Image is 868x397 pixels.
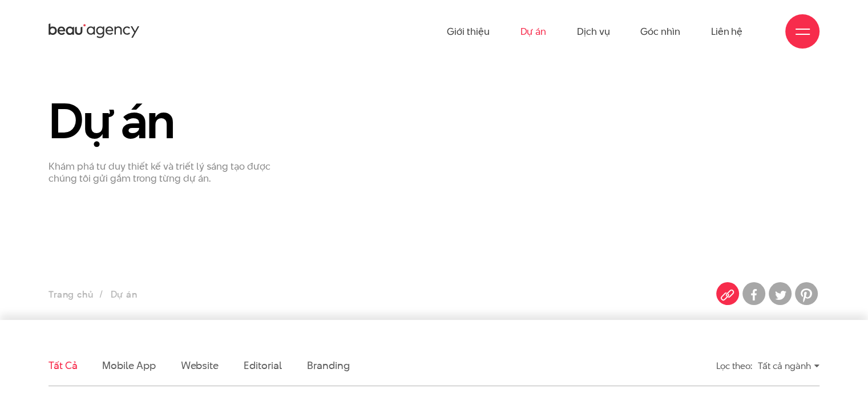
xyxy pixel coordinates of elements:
[758,356,819,376] div: Tất cả ngành
[49,94,294,147] h1: Dự án
[49,358,77,372] a: Tất cả
[49,288,93,301] a: Trang chủ
[102,358,155,372] a: Mobile app
[244,358,282,372] a: Editorial
[181,358,219,372] a: Website
[716,356,752,376] div: Lọc theo:
[49,161,294,185] p: Khám phá tư duy thiết kế và triết lý sáng tạo được chúng tôi gửi gắm trong từng dự án.
[307,358,349,372] a: Branding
